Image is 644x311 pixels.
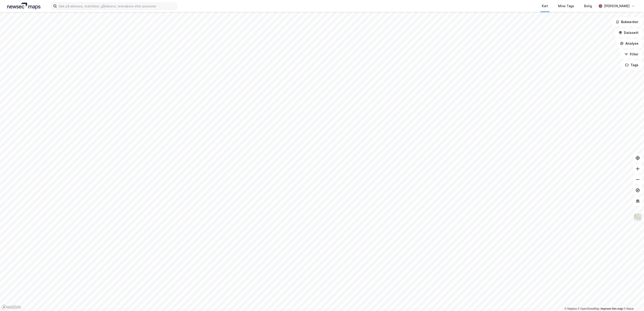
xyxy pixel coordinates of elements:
[565,307,577,310] a: Mapbox
[612,18,642,26] button: Bokmerker
[633,213,642,221] img: Z
[57,3,177,9] input: Søk på adresse, matrikkel, gårdeiere, leietakere eller personer
[615,28,642,37] button: Datasett
[558,3,574,9] div: Mine Tags
[621,50,642,59] button: Filter
[601,307,623,310] a: Improve this map
[616,39,642,48] button: Analyse
[621,61,642,70] button: Tags
[622,289,644,311] div: Kontrollprogram for chat
[604,3,630,9] div: [PERSON_NAME]
[7,3,40,9] img: logo.a4113a55bc3d86da70a041830d287a7e.svg
[542,3,548,9] div: Kart
[584,3,592,9] div: Bolig
[1,304,21,310] a: Mapbox homepage
[578,307,600,310] a: OpenStreetMap
[622,289,644,311] iframe: Chat Widget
